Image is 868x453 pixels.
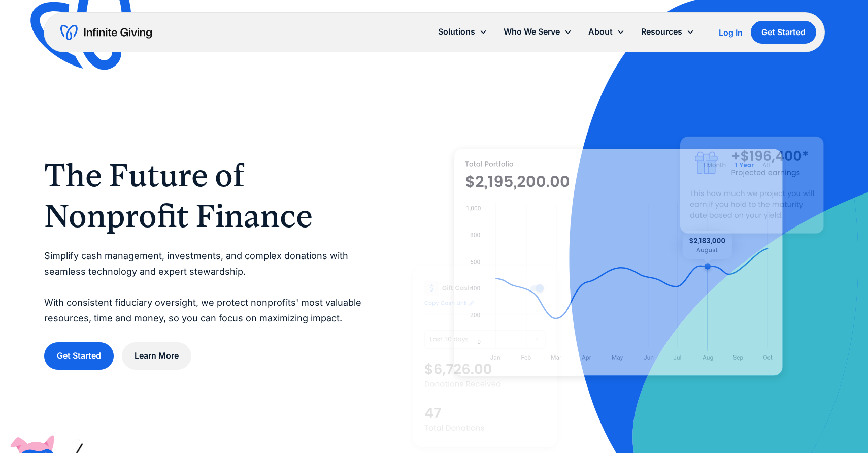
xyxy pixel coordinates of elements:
[751,21,816,44] a: Get Started
[588,25,613,39] div: About
[719,26,743,39] a: Log In
[430,21,495,43] div: Solutions
[60,24,152,41] a: home
[633,21,703,43] div: Resources
[44,248,373,326] p: Simplify cash management, investments, and complex donations with seamless technology and expert ...
[122,342,191,369] a: Learn More
[44,342,114,369] a: Get Started
[495,21,580,43] div: Who We Serve
[641,25,682,39] div: Resources
[413,266,557,447] img: donation software for nonprofits
[580,21,633,43] div: About
[719,28,743,37] div: Log In
[44,155,373,236] h1: The Future of Nonprofit Finance
[504,25,560,39] div: Who We Serve
[454,149,783,376] img: nonprofit donation platform
[438,25,475,39] div: Solutions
